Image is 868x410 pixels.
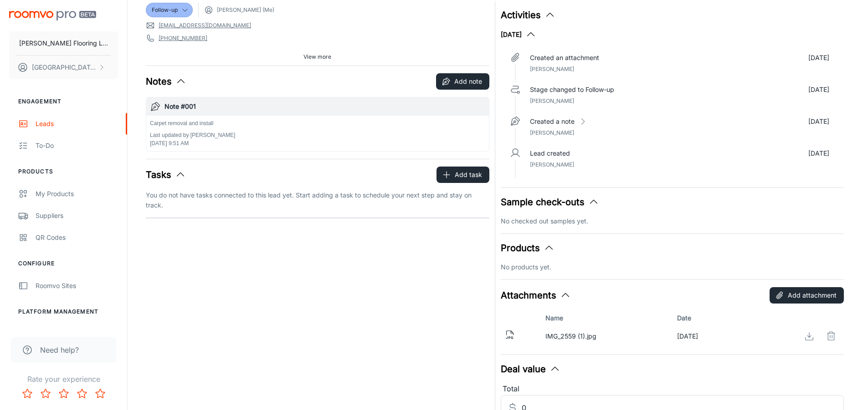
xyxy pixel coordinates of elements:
[19,38,108,48] p: [PERSON_NAME] Flooring LLC
[501,241,555,255] button: Products
[300,50,335,64] button: View more
[150,131,235,139] p: Last updated by [PERSON_NAME]
[32,62,96,72] p: [GEOGRAPHIC_DATA] [PERSON_NAME]
[770,287,844,304] button: Add attachment
[808,148,829,158] p: [DATE]
[9,56,118,79] button: [GEOGRAPHIC_DATA] [PERSON_NAME]
[501,262,844,272] p: No products yet.
[36,281,118,291] div: Roomvo Sites
[303,53,331,61] span: View more
[808,116,829,127] p: [DATE]
[18,385,36,403] button: Rate 1 star
[501,29,536,40] button: [DATE]
[40,344,79,355] span: Need help?
[146,190,489,210] p: You do not have tasks connected to this lead yet. Start adding a task to schedule your next step ...
[217,6,274,14] span: [PERSON_NAME] (Me)
[55,385,73,403] button: Rate 3 star
[530,129,574,136] span: [PERSON_NAME]
[677,331,734,341] div: Oct 13, 2025, 9:52 AM
[501,289,571,302] button: Attachments
[545,331,670,341] p: IMG_2559 (1).jpg
[9,31,118,55] button: [PERSON_NAME] Flooring LLC
[501,195,599,209] button: Sample check-outs
[73,385,91,403] button: Rate 4 star
[7,374,120,385] p: Rate your experience
[808,85,829,95] p: [DATE]
[530,53,599,63] p: Created an attachment
[530,97,574,104] span: [PERSON_NAME]
[36,211,118,221] div: Suppliers
[91,385,109,403] button: Rate 5 star
[146,168,186,182] button: Tasks
[146,3,193,17] div: Follow-up
[36,119,118,129] div: Leads
[36,189,118,199] div: My Products
[9,11,96,20] img: Roomvo PRO Beta
[36,233,118,243] div: QR Codes
[530,85,614,95] p: Stage changed to Follow-up
[36,385,55,403] button: Rate 2 star
[530,148,570,158] p: Lead created
[436,73,489,90] button: Add note
[808,53,829,63] p: [DATE]
[530,161,574,168] span: [PERSON_NAME]
[501,216,844,226] p: No checked out samples yet.
[159,34,207,42] a: [PHONE_NUMBER]
[501,383,844,395] div: Total
[146,97,489,151] button: Note #001Carpet removal and installLast updated by [PERSON_NAME][DATE] 9:51 AM
[673,311,737,325] th: Date
[501,362,560,376] button: Deal value
[542,311,673,325] th: Name
[36,141,118,151] div: To-do
[146,75,186,88] button: Notes
[150,139,235,147] p: [DATE] 9:51 AM
[159,21,251,30] a: [EMAIL_ADDRESS][DOMAIN_NAME]
[530,116,575,127] p: Created a note
[150,119,235,127] p: Carpet removal and install
[152,6,178,14] span: Follow-up
[164,101,485,111] h6: Note #001
[530,66,574,72] span: [PERSON_NAME]
[501,8,555,22] button: Activities
[437,167,489,183] button: Add task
